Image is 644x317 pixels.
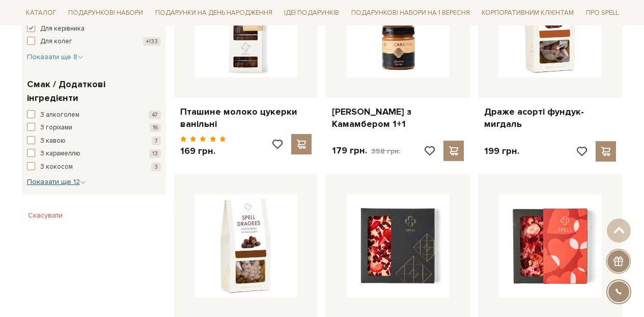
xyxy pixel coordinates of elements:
[27,24,161,34] button: Для керівника
[40,110,79,120] span: З алкоголем
[478,4,578,21] a: Корпоративним клієнтам
[280,5,343,21] a: Ідеї подарунків
[40,24,85,34] span: Для керівника
[40,37,72,47] span: Для колег
[143,37,161,46] span: +133
[371,147,401,155] span: 358 грн.
[27,52,83,61] span: Показати ще 8
[27,123,161,133] button: З горіхами 16
[332,145,401,157] p: 179 грн.
[64,5,147,21] a: Подарункові набори
[332,106,464,130] a: [PERSON_NAME] з Камамбером 1+1
[27,77,158,105] span: Смак / Додаткові інгредієнти
[27,149,161,159] button: З карамеллю 13
[40,136,66,146] span: З кавою
[27,136,161,146] button: З кавою 7
[149,149,161,158] span: 13
[151,163,161,171] span: 3
[152,137,161,145] span: 7
[27,37,161,47] button: Для колег +133
[347,4,474,21] a: Подарункові набори на 1 Вересня
[22,207,69,224] button: Скасувати
[484,145,519,157] p: 199 грн.
[40,162,73,172] span: З кокосом
[484,106,616,130] a: Драже асорті фундук-мигдаль
[27,177,86,186] span: Показати ще 12
[27,177,86,187] button: Показати ще 12
[582,5,623,21] a: Про Spell
[40,149,80,159] span: З карамеллю
[149,111,161,119] span: 47
[27,52,83,62] button: Показати ще 8
[151,5,276,21] a: Подарунки на День народження
[27,110,161,120] button: З алкоголем 47
[180,145,227,157] p: 169 грн.
[22,5,61,21] a: Каталог
[180,106,312,130] a: Пташине молоко цукерки ванільні
[40,123,72,133] span: З горіхами
[27,162,161,172] button: З кокосом 3
[150,123,161,132] span: 16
